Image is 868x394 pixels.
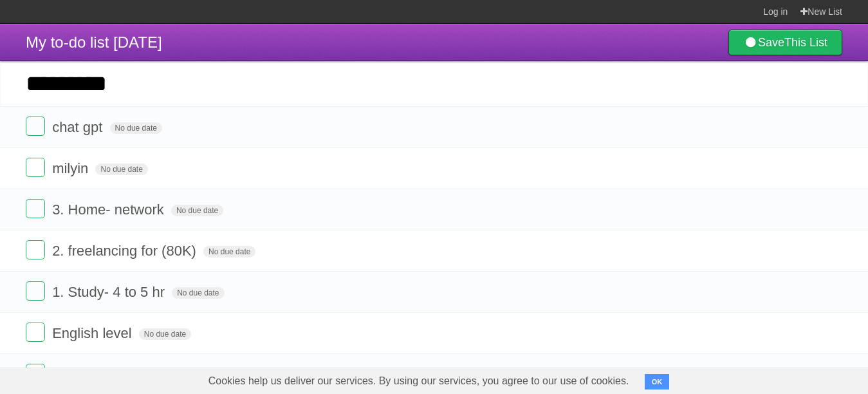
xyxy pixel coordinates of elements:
[139,328,191,340] span: No due date
[645,374,670,389] button: OK
[172,287,224,299] span: No due date
[52,325,135,341] span: English level
[196,368,642,394] span: Cookies help us deliver our services. By using our services, you agree to our use of cookies.
[171,205,223,216] span: No due date
[52,119,106,135] span: chat gpt
[26,364,45,383] label: Done
[728,30,842,55] a: SaveThis List
[26,240,45,259] label: Done
[26,33,162,51] span: My to-do list [DATE]
[26,199,45,218] label: Done
[95,164,147,175] span: No due date
[26,323,45,342] label: Done
[52,160,91,176] span: milyin
[784,36,827,49] b: This List
[52,366,138,382] span: Network plan
[52,284,168,300] span: 1. Study- 4 to 5 hr
[26,281,45,301] label: Done
[52,243,199,259] span: 2. freelancing for (80K)
[52,202,167,218] span: 3. Home- network
[110,122,162,134] span: No due date
[26,158,45,177] label: Done
[203,246,255,258] span: No due date
[26,117,45,136] label: Done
